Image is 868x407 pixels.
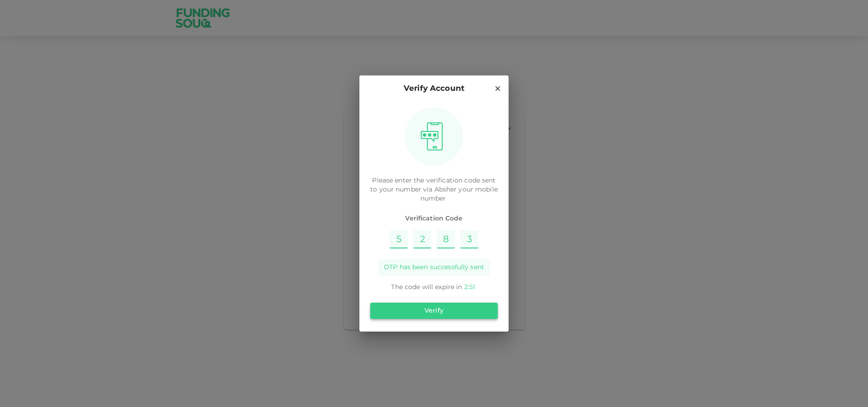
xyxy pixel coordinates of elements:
[437,230,455,248] input: Please enter OTP character 3
[413,230,431,248] input: Please enter OTP character 2
[384,263,484,272] span: OTP has been successfully sent
[370,176,498,203] p: Please enter the verification code sent to your number via Absher
[417,122,446,151] img: otpImage
[390,230,408,248] input: Please enter OTP character 1
[404,83,464,95] p: Verify Account
[370,214,498,223] span: Verification Code
[464,284,475,290] span: 2 : 51
[370,303,498,319] button: Verify
[460,230,478,248] input: Please enter OTP character 4
[391,284,462,290] span: The code will expire in
[420,187,498,202] span: your mobile number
